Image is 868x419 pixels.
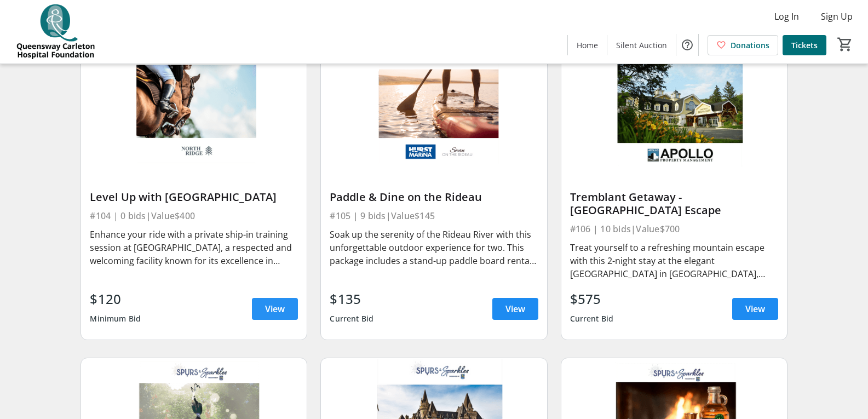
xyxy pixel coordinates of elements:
[731,39,769,51] span: Donations
[570,289,614,309] div: $575
[821,10,853,23] span: Sign Up
[330,289,373,309] div: $135
[330,309,373,329] div: Current Bid
[330,208,538,223] div: #105 | 9 bids | Value $145
[90,309,141,329] div: Minimum Bid
[330,191,538,204] div: Paddle & Dine on the Rideau
[561,41,787,168] img: Tremblant Getaway - Chateau Beauvallon Escape
[90,289,141,309] div: $120
[492,298,538,320] a: View
[7,4,104,59] img: QCH Foundation's Logo
[568,35,607,55] a: Home
[570,309,614,329] div: Current Bid
[252,298,298,320] a: View
[570,221,778,237] div: #106 | 10 bids | Value $700
[766,8,808,25] button: Log In
[81,41,307,168] img: Level Up with Northridge Farm
[708,35,778,55] a: Donations
[791,39,818,51] span: Tickets
[774,10,799,23] span: Log In
[732,298,778,320] a: View
[577,39,598,51] span: Home
[745,302,765,315] span: View
[505,302,525,315] span: View
[321,41,547,168] img: Paddle & Dine on the Rideau
[835,35,855,54] button: Cart
[90,228,298,267] div: Enhance your ride with a private ship-in training session at [GEOGRAPHIC_DATA], a respected and w...
[812,8,861,25] button: Sign Up
[676,34,698,56] button: Help
[90,208,298,223] div: #104 | 0 bids | Value $400
[783,35,826,55] a: Tickets
[570,191,778,217] div: Tremblant Getaway - [GEOGRAPHIC_DATA] Escape
[570,241,778,280] div: Treat yourself to a refreshing mountain escape with this 2-night stay at the elegant [GEOGRAPHIC_...
[607,35,676,55] a: Silent Auction
[90,191,298,204] div: Level Up with [GEOGRAPHIC_DATA]
[330,228,538,267] div: Soak up the serenity of the Rideau River with this unforgettable outdoor experience for two. This...
[265,302,285,315] span: View
[616,39,667,51] span: Silent Auction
